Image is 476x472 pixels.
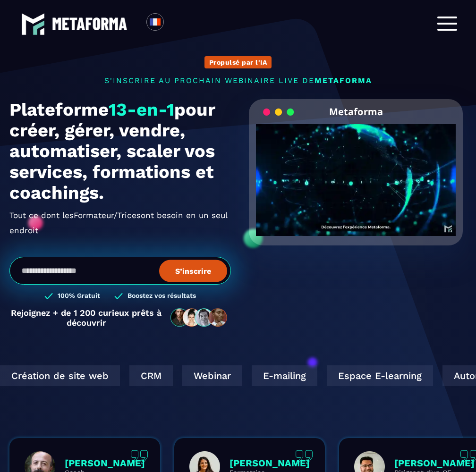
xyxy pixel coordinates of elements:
[21,12,45,36] img: logo
[175,365,235,386] div: Webinar
[9,308,163,328] p: Rejoignez + de 1 200 curieux prêts à découvrir
[159,260,227,282] button: S’inscrire
[314,76,372,85] span: METAFORMA
[168,308,231,328] img: community-people
[164,13,187,34] div: Search for option
[320,365,426,386] div: Espace E-learning
[295,450,313,464] img: quote
[9,208,231,238] h2: Tout ce dont les ont besoin en un seul endroit
[209,59,267,66] p: Propulsé par l'IA
[172,18,179,29] input: Search for option
[229,457,310,469] p: [PERSON_NAME]
[52,17,127,30] img: logo
[114,292,123,301] img: checked
[149,16,161,28] img: fr
[256,124,455,224] video: Your browser does not support the video tag.
[44,292,53,301] img: checked
[245,365,310,386] div: E-mailing
[58,292,100,301] h3: 100% Gratuit
[130,450,148,464] img: quote
[9,76,467,85] p: s'inscrire au prochain webinaire live de
[65,457,145,469] p: [PERSON_NAME]
[109,99,174,120] span: 13-en-1
[122,365,166,386] div: CRM
[74,208,141,223] span: Formateur/Trices
[263,108,294,117] img: loading
[394,457,475,469] p: [PERSON_NAME]
[9,99,231,203] h1: Plateforme pour créer, gérer, vendre, automatiser, scaler vos services, formations et coachings.
[329,99,383,124] h2: Metaforma
[127,292,196,301] h3: Boostez vos résultats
